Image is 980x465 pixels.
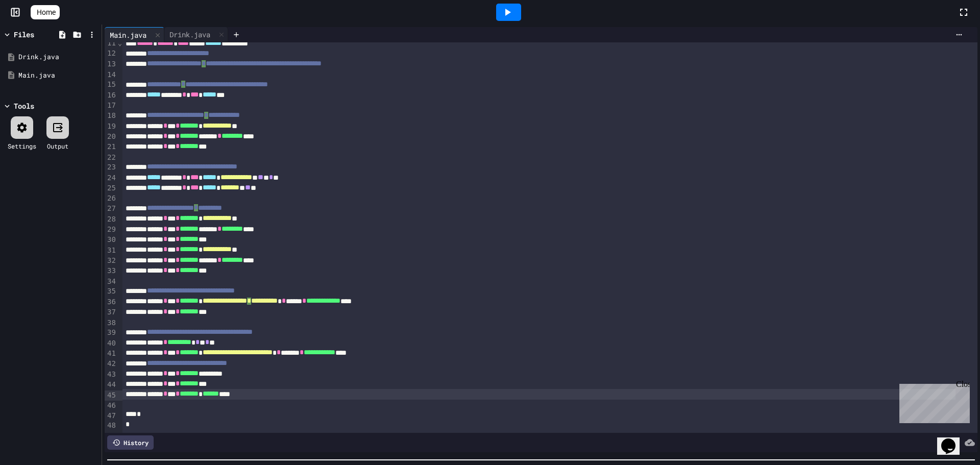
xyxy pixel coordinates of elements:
div: 44 [105,380,117,390]
iframe: chat widget [895,380,970,423]
div: 34 [105,277,117,287]
div: 46 [105,401,117,411]
div: 11 [105,38,117,48]
span: Home [37,7,56,17]
a: Home [31,5,60,19]
div: 19 [105,121,117,132]
div: 22 [105,153,117,163]
div: History [107,435,154,450]
div: Drink.java [164,27,228,42]
div: 35 [105,286,117,297]
div: Tools [14,101,34,111]
div: 21 [105,142,117,152]
div: 42 [105,359,117,369]
div: 18 [105,111,117,121]
div: 48 [105,421,117,431]
div: 45 [105,390,117,401]
div: Main.java [105,30,152,40]
div: 28 [105,214,117,225]
div: 23 [105,162,117,173]
div: Settings [8,141,36,151]
div: 43 [105,370,117,380]
div: Main.java [18,70,98,81]
div: Output [47,141,68,151]
div: 40 [105,338,117,349]
div: 47 [105,411,117,421]
div: 14 [105,70,117,80]
div: 27 [105,204,117,214]
div: 41 [105,349,117,359]
iframe: chat widget [937,424,970,455]
div: 17 [105,101,117,111]
div: Drink.java [18,52,98,62]
div: 30 [105,235,117,245]
div: 36 [105,297,117,308]
div: 26 [105,193,117,204]
div: 15 [105,80,117,90]
div: 38 [105,318,117,328]
div: 37 [105,307,117,317]
div: 39 [105,328,117,338]
div: 12 [105,48,117,59]
div: 16 [105,90,117,101]
div: 32 [105,256,117,266]
div: 29 [105,225,117,235]
div: Chat with us now!Close [4,4,70,65]
div: 33 [105,266,117,276]
div: 20 [105,132,117,142]
div: Main.java [105,27,164,42]
div: 13 [105,59,117,70]
div: Drink.java [164,29,215,40]
div: 31 [105,246,117,256]
div: Files [14,29,34,40]
div: 25 [105,183,117,193]
div: 24 [105,173,117,183]
span: Fold line [117,39,122,47]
